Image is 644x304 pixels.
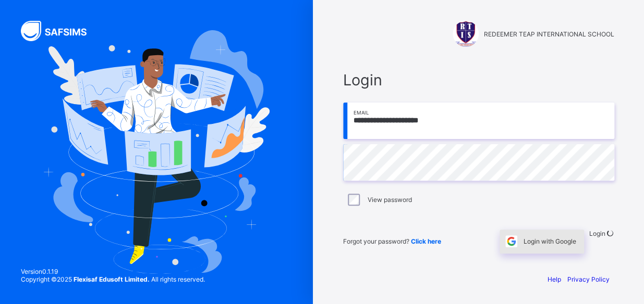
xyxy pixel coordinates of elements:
span: REDEEMER TEAP INTERNATIONAL SCHOOL [484,30,614,38]
span: Copyright © 2025 All rights reserved. [21,275,205,283]
a: Help [548,275,561,283]
a: Privacy Policy [567,275,610,283]
span: Login with Google [524,237,576,245]
span: Login [343,71,614,89]
img: SAFSIMS Logo [21,21,99,41]
span: Login [589,230,605,237]
label: View password [367,196,411,204]
img: google.396cfc9801f0270233282035f929180a.svg [505,235,517,247]
a: Click here [411,237,441,245]
strong: Flexisaf Edusoft Limited. [74,275,150,283]
img: Hero Image [43,30,270,273]
span: Version 0.1.19 [21,268,205,275]
span: Forgot your password? [343,237,441,245]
